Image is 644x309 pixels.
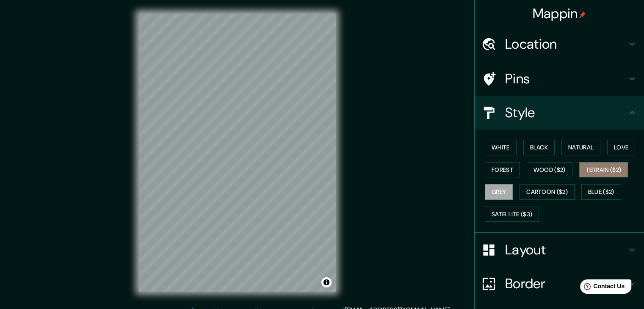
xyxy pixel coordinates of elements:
button: Cartoon ($2) [520,184,575,200]
div: Layout [475,233,644,267]
button: Satellite ($3) [485,207,539,222]
button: Terrain ($2) [579,162,628,178]
button: Love [607,140,635,155]
div: Pins [475,62,644,96]
h4: Pins [505,70,627,87]
h4: Location [505,36,627,52]
button: Black [523,140,555,155]
div: Location [475,27,644,61]
button: White [485,140,517,155]
button: Toggle attribution [321,277,332,287]
button: Blue ($2) [581,184,621,200]
div: Style [475,96,644,130]
iframe: Help widget launcher [569,276,635,300]
h4: Mappin [533,5,586,22]
h4: Style [505,104,627,121]
button: Forest [485,162,520,178]
canvas: Map [139,14,336,292]
button: Wood ($2) [527,162,572,178]
div: Border [475,267,644,301]
h4: Layout [505,241,627,258]
h4: Border [505,275,627,292]
img: pin-icon.png [579,11,586,18]
button: Natural [561,140,600,155]
button: Grey [485,184,513,200]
